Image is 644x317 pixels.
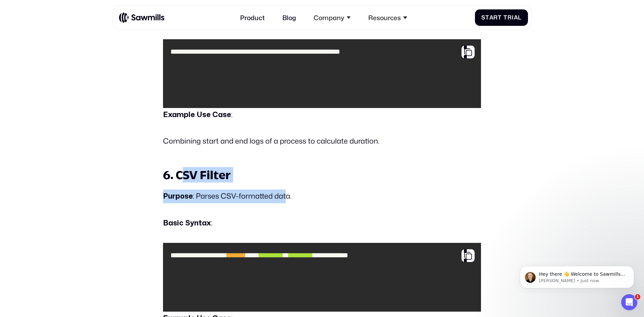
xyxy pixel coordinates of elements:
a: Product [235,9,270,26]
iframe: Intercom live chat [621,294,637,310]
span: S [481,14,485,21]
p: : Parses CSV-formatted data. [163,190,481,203]
a: Blog [277,9,301,26]
span: T [503,14,507,21]
span: a [514,14,518,21]
span: r [507,14,512,21]
div: Resources [368,14,401,21]
strong: Purpose [163,193,193,200]
div: Company [309,9,355,26]
div: Resources [364,9,412,26]
p: Combining start and end logs of a process to calculate duration. [163,135,481,148]
p: Message from Winston, sent Just now [29,26,116,32]
strong: 6. CSV Filter [163,168,231,181]
p: : [163,216,481,230]
strong: Example Use Case [163,111,231,118]
span: t [485,14,489,21]
strong: Basic Syntax [163,220,211,227]
a: StartTrial [475,9,528,26]
span: i [512,14,514,21]
span: l [518,14,522,21]
span: r [493,14,498,21]
span: t [498,14,502,21]
span: 1 [635,294,640,300]
p: : [163,108,481,122]
span: Hey there 👋 Welcome to Sawmills. The smart telemetry management platform that solves cost, qualit... [29,19,115,58]
span: a [489,14,494,21]
div: Company [314,14,344,21]
iframe: Intercom notifications message [510,252,644,299]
